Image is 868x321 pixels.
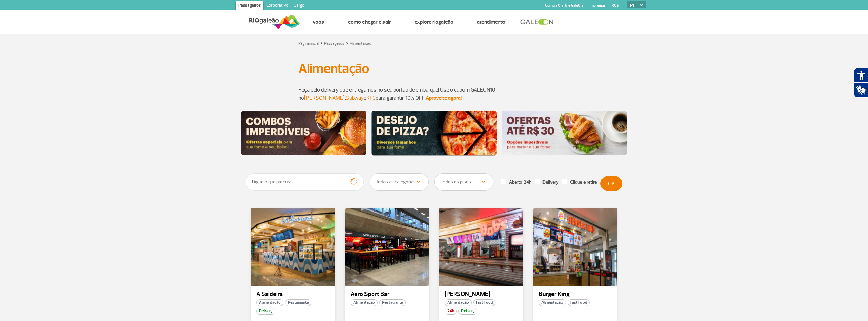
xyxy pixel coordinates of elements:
span: Fast Food [473,299,495,306]
a: Subway [346,95,363,101]
a: Como chegar e sair [348,19,391,25]
a: > [346,39,348,47]
a: Explore RIOgaleão [415,19,453,25]
span: Restaurante [285,299,311,306]
div: Plugin de acessibilidade da Hand Talk. [854,68,868,98]
span: Alimentação [539,299,566,306]
a: Aproveite agora! [426,95,462,101]
span: Delivery [458,308,477,315]
button: Abrir recursos assistivos. [854,68,868,83]
a: Imprensa [590,3,605,8]
a: Passageiros [236,1,263,12]
span: Alimentação [445,299,472,306]
a: KFC [366,95,376,101]
button: Abrir tradutor de língua de sinais. [854,83,868,98]
span: Restaurante [379,299,406,306]
p: A Saideira [256,291,330,298]
a: Corporativo [263,1,291,12]
a: [PERSON_NAME] [304,95,345,101]
p: Peça pelo delivery que entregamos no seu portão de embarque! Use o cupom GALEON10 no , e para gar... [298,86,570,102]
h1: Alimentação [298,63,570,74]
label: Delivery [535,179,559,185]
span: Delivery [256,308,275,315]
a: Alimentação [350,41,371,46]
input: Digite o que procura [246,173,364,191]
a: Página inicial [298,41,319,46]
a: RQS [612,3,619,8]
a: Cargo [291,1,307,12]
a: Voos [313,19,324,25]
a: Passageiros [324,41,344,46]
p: [PERSON_NAME] [445,291,518,298]
a: Atendimento [477,19,505,25]
span: Fast Food [568,299,590,306]
p: Burger King [539,291,612,298]
a: Compra On-line GaleOn [545,3,583,8]
span: 24h [445,308,457,315]
p: Aero Sport Bar [351,291,424,298]
span: Alimentação [351,299,378,306]
a: > [320,39,323,47]
button: OK [600,176,622,191]
span: Alimentação [256,299,283,306]
label: Aberto 24h [501,179,531,185]
label: Clique e retire [562,179,597,185]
